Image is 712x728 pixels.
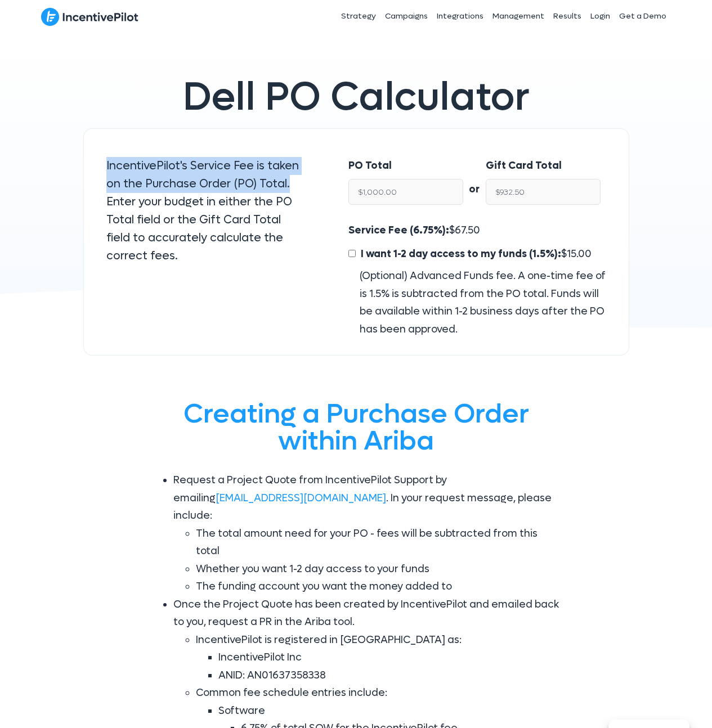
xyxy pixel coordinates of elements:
label: PO Total [348,157,392,175]
a: [EMAIL_ADDRESS][DOMAIN_NAME] [216,492,386,505]
a: Get a Demo [615,2,671,30]
div: or [463,157,486,199]
input: I want 1-2 day access to my funds (1.5%):$15.00 [348,250,356,257]
li: IncentivePilot is registered in [GEOGRAPHIC_DATA] as: [196,631,562,685]
div: $ [348,222,606,338]
a: Strategy [337,2,380,30]
label: Gift Card Total [486,157,562,175]
span: Dell PO Calculator [183,71,530,123]
span: 15.00 [567,248,592,260]
a: Management [488,2,549,30]
div: (Optional) Advanced Funds fee. A one-time fee of is 1.5% is subtracted from the PO total. Funds w... [348,267,606,338]
span: 67.50 [455,224,480,237]
p: IncentivePilot's Service Fee is taken on the Purchase Order (PO) Total. Enter your budget in eith... [106,157,304,265]
a: Campaigns [380,2,432,30]
span: Service Fee (6.75%): [348,224,449,237]
span: I want 1-2 day access to my funds (1.5%): [361,248,561,260]
li: Whether you want 1-2 day access to your funds [196,560,562,578]
span: Creating a Purchase Order within Ariba [183,396,529,459]
li: Request a Project Quote from IncentivePilot Support by emailing . In your request message, please... [173,471,562,596]
img: IncentivePilot [41,7,138,26]
a: Integrations [432,2,488,30]
li: The funding account you want the money added to [196,578,562,596]
span: $ [358,248,592,260]
a: Results [549,2,586,30]
a: Login [586,2,615,30]
nav: Header Menu [259,2,671,30]
li: ANID: AN01637358338 [218,667,562,685]
li: The total amount need for your PO - fees will be subtracted from this total [196,525,562,560]
li: IncentivePilot Inc [218,649,562,667]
